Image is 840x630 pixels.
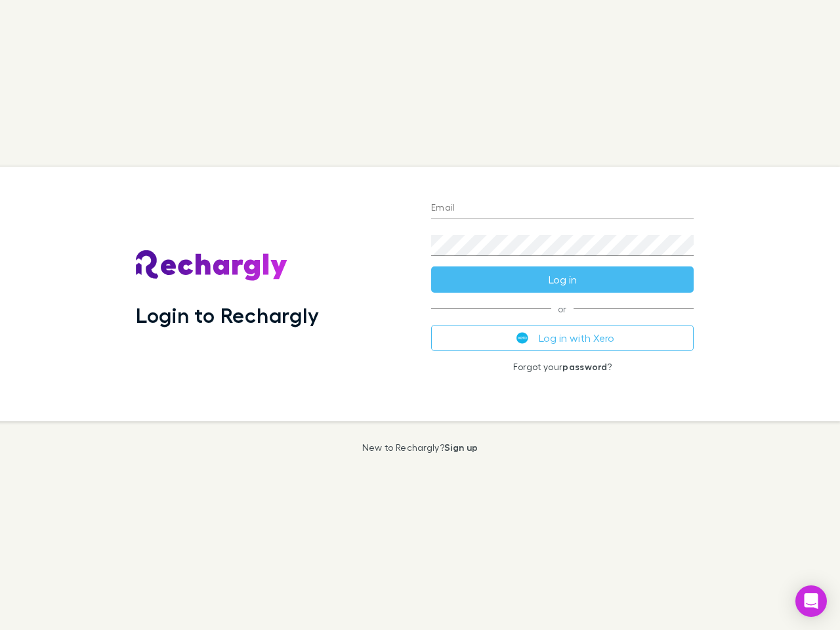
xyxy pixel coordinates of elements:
div: Open Intercom Messenger [795,585,827,617]
button: Log in with Xero [431,325,694,351]
a: password [562,361,607,372]
button: Log in [431,266,694,293]
p: New to Rechargly? [362,442,478,453]
h1: Login to Rechargly [136,303,319,327]
p: Forgot your ? [431,362,694,372]
img: Xero's logo [516,332,528,344]
span: or [431,308,694,309]
img: Rechargly's Logo [136,250,288,282]
a: Sign up [444,442,478,453]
